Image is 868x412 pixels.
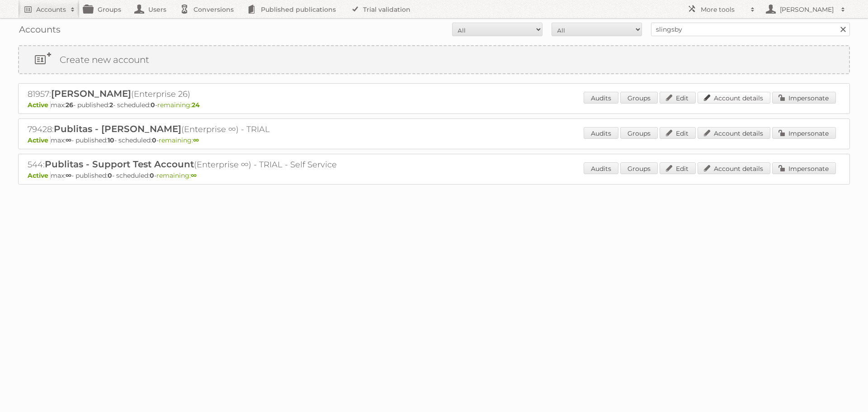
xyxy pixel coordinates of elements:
h2: Accounts [36,5,66,14]
a: Impersonate [772,162,836,174]
a: Create new account [19,46,849,73]
a: Edit [660,92,696,104]
a: Audits [584,127,618,139]
a: Edit [660,127,696,139]
span: remaining: [159,136,199,144]
strong: 0 [108,171,112,180]
strong: 10 [108,136,114,144]
span: Active [28,101,51,109]
strong: 0 [150,171,154,180]
h2: [PERSON_NAME] [778,5,836,14]
h2: 544: (Enterprise ∞) - TRIAL - Self Service [28,159,344,170]
strong: 24 [192,101,200,109]
span: Active [28,136,51,144]
strong: 0 [152,136,156,144]
p: max: - published: - scheduled: - [28,136,840,144]
h2: 81957: (Enterprise 26) [28,88,344,100]
a: Edit [660,162,696,174]
span: Active [28,171,51,180]
strong: 0 [151,101,155,109]
span: Publitas - [PERSON_NAME] [54,123,181,134]
a: Impersonate [772,92,836,104]
p: max: - published: - scheduled: - [28,101,840,109]
span: remaining: [157,101,200,109]
strong: ∞ [66,136,71,144]
strong: 26 [66,101,73,109]
a: Audits [584,92,618,104]
span: Publitas - Support Test Account [45,159,194,170]
a: Impersonate [772,127,836,139]
span: [PERSON_NAME] [51,88,131,99]
h2: 79428: (Enterprise ∞) - TRIAL [28,123,344,135]
span: remaining: [156,171,197,180]
a: Groups [620,127,658,139]
strong: 2 [109,101,113,109]
strong: ∞ [66,171,71,180]
h2: More tools [701,5,746,14]
a: Account details [698,92,770,104]
p: max: - published: - scheduled: - [28,171,840,180]
strong: ∞ [193,136,199,144]
a: Account details [698,162,770,174]
a: Account details [698,127,770,139]
a: Groups [620,162,658,174]
a: Audits [584,162,618,174]
strong: ∞ [191,171,197,180]
a: Groups [620,92,658,104]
